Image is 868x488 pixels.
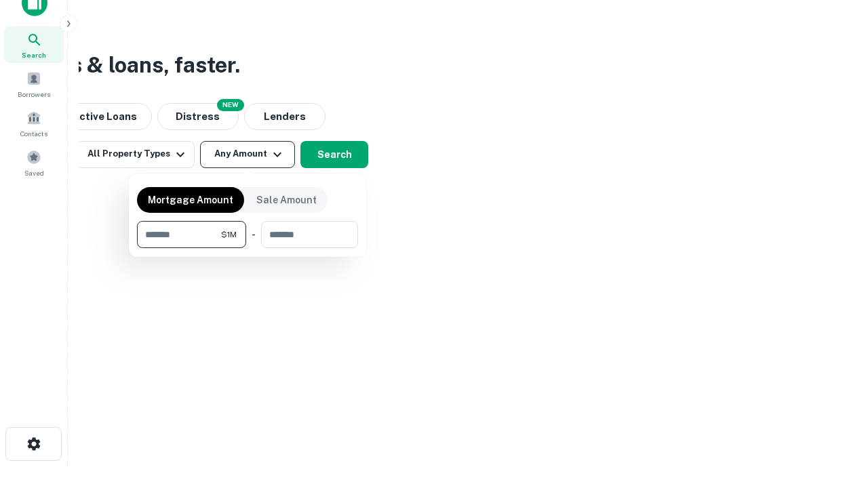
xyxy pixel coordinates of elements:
[800,380,868,445] iframe: Chat Widget
[221,228,237,241] span: $1M
[256,192,317,207] p: Sale Amount
[252,221,256,248] div: -
[148,192,233,207] p: Mortgage Amount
